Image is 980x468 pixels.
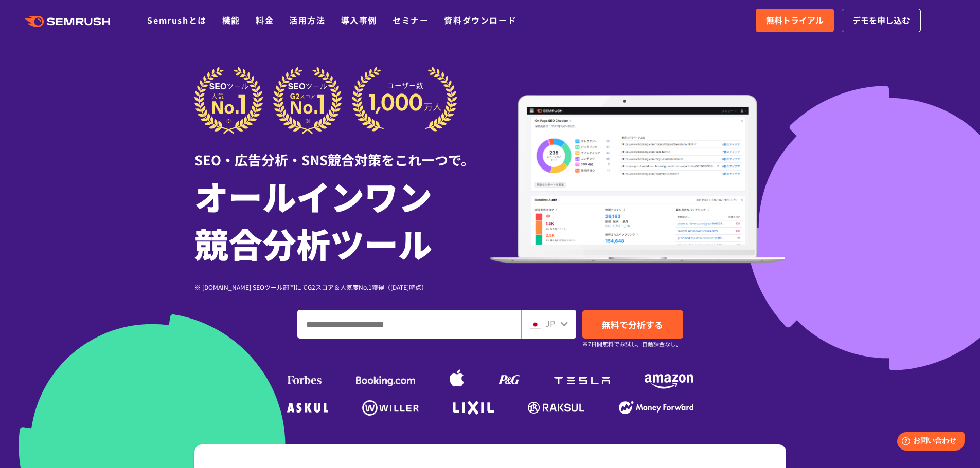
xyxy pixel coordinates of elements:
a: セミナー [393,14,429,26]
iframe: Help widget launcher [888,428,969,457]
a: 料金 [256,14,274,26]
a: 無料で分析する [582,310,683,339]
span: 無料トライアル [766,14,824,27]
small: ※7日間無料でお試し。自動課金なし。 [582,339,682,349]
a: 導入事例 [341,14,377,26]
h1: オールインワン 競合分析ツール [194,172,490,267]
a: 機能 [222,14,240,26]
a: Semrushとは [147,14,206,26]
div: ※ [DOMAIN_NAME] SEOツール部門にてG2スコア＆人気度No.1獲得（[DATE]時点） [194,282,490,292]
a: 活用方法 [289,14,325,26]
span: デモを申し込む [852,14,910,27]
input: ドメイン、キーワードまたはURLを入力してください [298,310,521,338]
a: デモを申し込む [842,9,921,32]
span: 無料で分析する [602,318,663,331]
span: JP [545,317,555,329]
div: SEO・広告分析・SNS競合対策をこれ一つで。 [194,134,490,170]
a: 無料トライアル [756,9,834,32]
a: 資料ダウンロード [444,14,516,26]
